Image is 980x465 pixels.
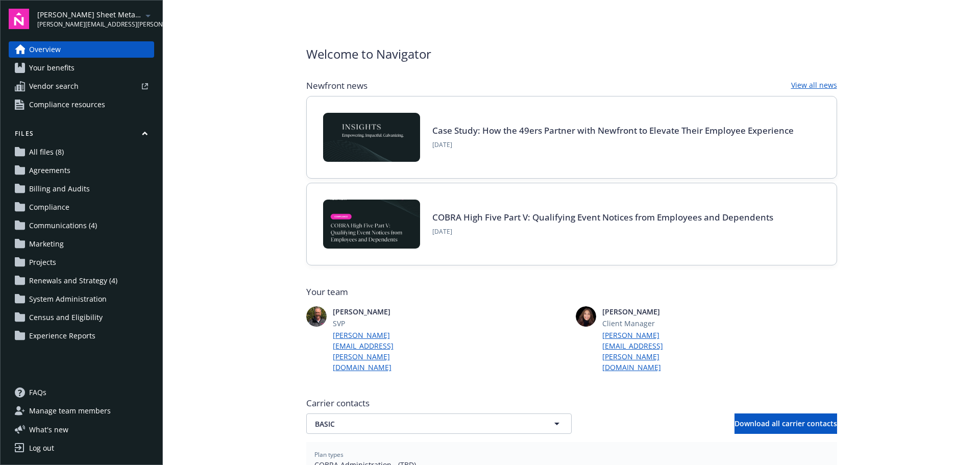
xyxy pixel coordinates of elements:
img: navigator-logo.svg [9,9,29,29]
img: BLOG-Card Image - Compliance - COBRA High Five Pt 5 - 09-11-25.jpg [323,200,420,249]
button: [PERSON_NAME] Sheet Metal, Inc.[PERSON_NAME][EMAIL_ADDRESS][PERSON_NAME][DOMAIN_NAME]arrowDropDown [37,9,154,29]
span: [DATE] [432,140,794,150]
span: SVP [333,318,433,329]
a: Census and Eligibility [9,309,154,326]
a: [PERSON_NAME][EMAIL_ADDRESS][PERSON_NAME][DOMAIN_NAME] [602,330,702,373]
span: Agreements [29,162,70,179]
a: Renewals and Strategy (4) [9,273,154,289]
a: COBRA High Five Part V: Qualifying Event Notices from Employees and Dependents [432,211,773,223]
a: Projects [9,254,154,271]
span: Overview [29,41,61,58]
span: Experience Reports [29,328,95,344]
span: Carrier contacts [306,397,837,409]
a: Compliance [9,199,154,215]
span: Manage team members [29,403,111,419]
span: Marketing [29,236,64,252]
span: Your team [306,286,837,298]
span: Billing and Audits [29,181,90,197]
span: Download all carrier contacts [734,419,837,428]
span: FAQs [29,384,46,401]
span: Newfront news [306,80,367,92]
img: photo [576,306,596,327]
span: System Administration [29,291,107,307]
a: All files (8) [9,144,154,160]
a: Your benefits [9,60,154,76]
span: [PERSON_NAME][EMAIL_ADDRESS][PERSON_NAME][DOMAIN_NAME] [37,20,142,29]
a: [PERSON_NAME][EMAIL_ADDRESS][PERSON_NAME][DOMAIN_NAME] [333,330,433,373]
span: Census and Eligibility [29,309,103,326]
div: Log out [29,440,54,456]
span: What ' s new [29,424,68,435]
span: Welcome to Navigator [306,45,431,63]
span: Communications (4) [29,217,97,234]
a: Agreements [9,162,154,179]
span: Compliance resources [29,96,105,113]
a: Vendor search [9,78,154,94]
a: Compliance resources [9,96,154,113]
span: [PERSON_NAME] [333,306,433,317]
span: Your benefits [29,60,75,76]
button: What's new [9,424,85,435]
span: Client Manager [602,318,702,329]
img: Card Image - INSIGHTS copy.png [323,113,420,162]
button: Download all carrier contacts [734,413,837,434]
a: Experience Reports [9,328,154,344]
span: [PERSON_NAME] [602,306,702,317]
span: [DATE] [432,227,773,236]
span: Renewals and Strategy (4) [29,273,117,289]
a: Manage team members [9,403,154,419]
a: Marketing [9,236,154,252]
span: BASIC [315,419,527,429]
span: Projects [29,254,56,271]
span: [PERSON_NAME] Sheet Metal, Inc. [37,9,142,20]
a: FAQs [9,384,154,401]
a: View all news [791,80,837,92]
a: arrowDropDown [142,9,154,21]
a: Communications (4) [9,217,154,234]
span: Plan types [314,450,829,459]
img: photo [306,306,327,327]
a: Billing and Audits [9,181,154,197]
a: Overview [9,41,154,58]
span: All files (8) [29,144,64,160]
button: BASIC [306,413,572,434]
span: Vendor search [29,78,79,94]
a: System Administration [9,291,154,307]
button: Files [9,129,154,142]
span: Compliance [29,199,69,215]
a: Case Study: How the 49ers Partner with Newfront to Elevate Their Employee Experience [432,125,794,136]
